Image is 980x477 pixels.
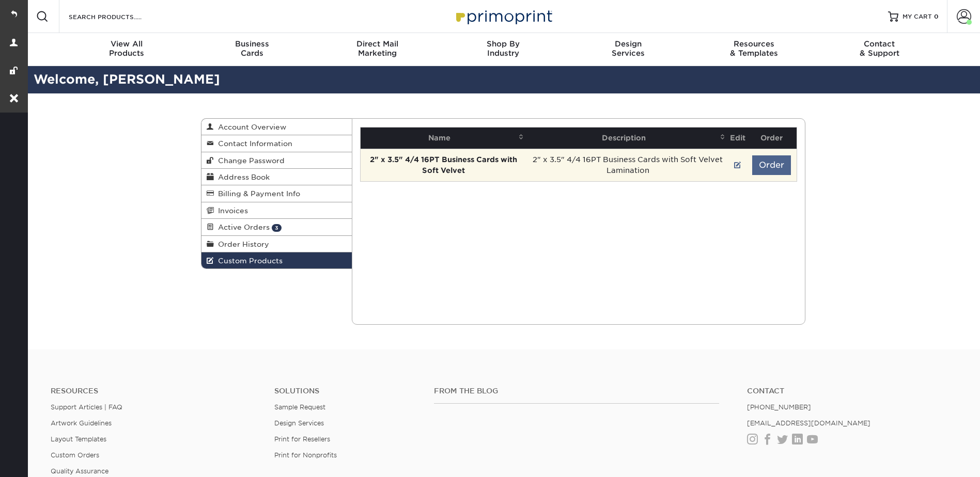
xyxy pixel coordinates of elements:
span: Account Overview [214,123,286,131]
a: Billing & Payment Info [201,185,352,202]
a: Artwork Guidelines [51,419,112,427]
span: 0 [934,13,939,20]
a: [PHONE_NUMBER] [747,403,811,411]
iframe: Google Customer Reviews [3,446,88,473]
a: Print for Nonprofits [274,451,337,459]
a: Account Overview [201,119,352,135]
span: Order History [214,240,269,248]
th: Order [747,128,796,149]
td: 2" x 3.5" 4/4 16PT Business Cards with Soft Velvet Lamination [527,149,729,181]
th: Description [527,128,729,149]
div: & Templates [691,39,817,58]
div: Marketing [315,39,440,58]
span: Custom Products [214,257,283,265]
a: Support Articles | FAQ [51,403,122,411]
span: Direct Mail [315,39,440,49]
div: Products [64,39,190,58]
span: Billing & Payment Info [214,189,300,198]
a: Invoices [201,202,352,219]
span: Business [189,39,315,49]
a: Order History [201,236,352,252]
img: Primoprint [452,5,555,27]
a: Change Password [201,152,352,169]
button: Order [752,155,791,175]
div: Cards [189,39,315,58]
th: Edit [728,128,747,149]
span: Design [566,39,691,49]
span: Address Book [214,173,270,181]
h4: From the Blog [434,387,719,395]
a: Contact Information [201,135,352,152]
h2: Welcome, [PERSON_NAME] [26,70,980,89]
span: 3 [272,224,282,232]
span: Resources [691,39,817,49]
a: Sample Request [274,403,325,411]
a: Contact [747,387,955,395]
a: [EMAIL_ADDRESS][DOMAIN_NAME] [747,419,870,427]
a: Design Services [274,419,324,427]
a: Active Orders 3 [201,219,352,235]
a: DesignServices [566,33,691,66]
span: Change Password [214,156,285,165]
div: Services [566,39,691,58]
span: Contact [817,39,942,49]
a: Address Book [201,169,352,185]
a: Shop ByIndustry [440,33,566,66]
a: Resources& Templates [691,33,817,66]
a: Direct MailMarketing [315,33,440,66]
span: Shop By [440,39,566,49]
span: Active Orders [214,223,270,231]
input: SEARCH PRODUCTS..... [68,10,168,23]
a: Contact& Support [817,33,942,66]
a: View AllProducts [64,33,190,66]
div: Industry [440,39,566,58]
div: & Support [817,39,942,58]
h4: Solutions [274,387,418,395]
a: Print for Resellers [274,435,330,443]
span: MY CART [903,12,932,21]
h4: Resources [51,387,259,395]
a: Layout Templates [51,435,106,443]
span: Invoices [214,206,248,215]
span: View All [64,39,190,49]
th: Name [361,128,527,149]
a: BusinessCards [189,33,315,66]
span: Contact Information [214,139,292,148]
a: Custom Products [201,252,352,268]
strong: 2" x 3.5" 4/4 16PT Business Cards with Soft Velvet [370,155,517,174]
